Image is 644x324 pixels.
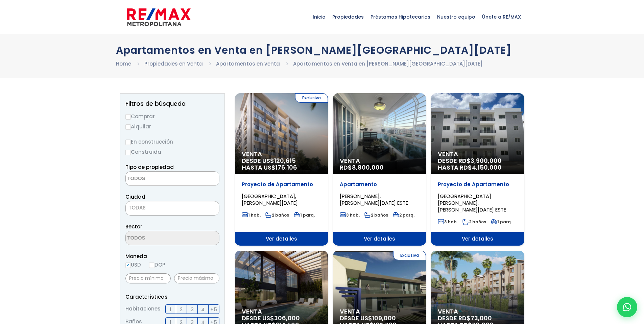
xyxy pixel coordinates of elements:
label: Alquilar [125,122,219,131]
span: 73,000 [471,314,492,322]
span: 3 hab. [340,212,360,218]
label: DOP [149,260,165,269]
li: Apartamentos en Venta en [PERSON_NAME][GEOGRAPHIC_DATA][DATE] [293,59,483,68]
a: Home [116,60,131,67]
span: HASTA US$ [242,164,321,171]
p: Apartamento [340,181,419,188]
span: Inicio [309,7,329,27]
span: Habitaciones [125,304,161,314]
a: Apartamentos en venta [216,60,280,67]
p: Proyecto de Apartamento [438,181,517,188]
input: Comprar [125,114,131,120]
span: Exclusiva [393,251,426,260]
span: 109,000 [372,314,396,322]
img: remax-metropolitana-logo [127,7,191,27]
label: En construcción [125,138,219,146]
a: Exclusiva Venta DESDE US$120,615 HASTA US$176,106 Proyecto de Apartamento [GEOGRAPHIC_DATA], [PER... [235,93,328,246]
input: Alquilar [125,124,131,130]
span: Nuestro equipo [434,7,479,27]
span: Venta [242,151,321,157]
a: Propiedades en Venta [144,60,203,67]
span: [GEOGRAPHIC_DATA][PERSON_NAME], [PERSON_NAME][DATE] ESTE [438,193,506,213]
span: DESDE RD$ [438,157,517,171]
span: Sector [125,223,142,230]
span: [GEOGRAPHIC_DATA], [PERSON_NAME][DATE] [242,193,298,206]
span: Únete a RE/MAX [479,7,524,27]
span: 2 baños [265,212,289,218]
label: USD [125,260,141,269]
span: Tipo de propiedad [125,164,174,171]
input: USD [125,263,131,268]
span: Exclusiva [295,93,328,103]
span: DESDE US$ [242,157,321,171]
span: 1 hab. [242,212,261,218]
span: Préstamos Hipotecarios [367,7,434,27]
span: Venta [340,157,419,164]
label: Construida [125,148,219,156]
a: Venta RD$8,800,000 Apartamento [PERSON_NAME], [PERSON_NAME][DATE] ESTE 3 hab. 2 baños 2 parq. Ver... [333,93,426,246]
span: 2 parq. [393,212,414,218]
input: En construcción [125,140,131,145]
span: Venta [438,151,517,157]
a: Venta DESDE RD$3,900,000 HASTA RD$4,150,000 Proyecto de Apartamento [GEOGRAPHIC_DATA][PERSON_NAME... [431,93,524,246]
span: Ver detalles [235,232,328,246]
span: Moneda [125,252,219,260]
span: 1 [170,305,171,314]
span: 120,615 [274,156,296,165]
textarea: Search [126,172,191,186]
p: Proyecto de Apartamento [242,181,321,188]
h1: Apartamentos en Venta en [PERSON_NAME][GEOGRAPHIC_DATA][DATE] [116,44,528,56]
input: Precio máximo [174,273,219,283]
input: DOP [149,263,154,268]
span: Propiedades [329,7,367,27]
span: RD$ [340,163,384,172]
span: 2 baños [462,219,486,225]
span: Ver detalles [431,232,524,246]
label: Comprar [125,112,219,121]
p: Características [125,293,219,301]
span: TODAS [125,201,219,216]
span: 1 parq. [491,219,512,225]
span: 176,106 [276,163,297,172]
span: 4 [201,305,205,314]
textarea: Search [126,231,191,246]
span: TODAS [128,204,146,211]
span: 2 [180,305,183,314]
span: 1 parq. [294,212,315,218]
span: Venta [242,308,321,315]
span: +5 [210,305,217,314]
span: 3 hab. [438,219,458,225]
input: Precio mínimo [125,273,171,283]
span: 306,000 [274,314,300,322]
span: Venta [340,308,419,315]
span: 4,150,000 [472,163,502,172]
h2: Filtros de búsqueda [125,100,219,107]
span: Venta [438,308,517,315]
span: [PERSON_NAME], [PERSON_NAME][DATE] ESTE [340,193,408,206]
input: Construida [125,150,131,155]
span: 3 [191,305,194,314]
span: Ciudad [125,193,145,200]
span: Ver detalles [333,232,426,246]
span: 3,900,000 [471,156,502,165]
span: 2 baños [364,212,388,218]
span: HASTA RD$ [438,164,517,171]
span: 8,800,000 [352,163,384,172]
span: TODAS [126,203,219,213]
